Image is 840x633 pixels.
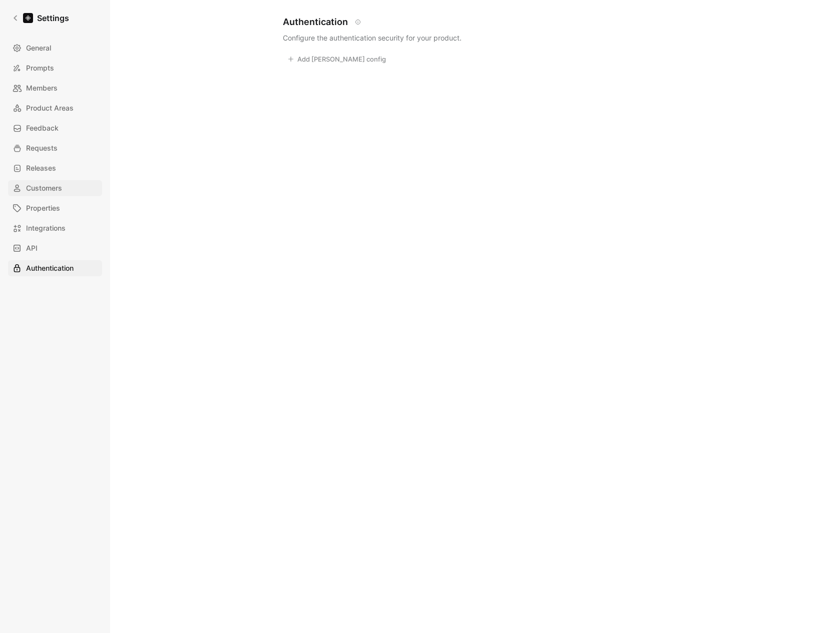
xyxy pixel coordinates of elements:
[26,42,51,54] span: General
[26,262,74,274] span: Authentication
[8,120,102,136] a: Feedback
[26,242,38,254] span: API
[8,140,102,156] a: Requests
[8,40,102,56] a: General
[8,260,102,276] a: Authentication
[283,16,667,28] h1: Authentication
[26,122,59,134] span: Feedback
[8,80,102,96] a: Members
[37,12,69,24] h1: Settings
[8,100,102,116] a: Product Areas
[283,52,390,66] button: Add [PERSON_NAME] config
[8,8,73,28] a: Settings
[26,142,58,154] span: Requests
[26,102,74,114] span: Product Areas
[26,82,58,94] span: Members
[26,222,66,234] span: Integrations
[26,182,62,194] span: Customers
[283,32,667,44] p: Configure the authentication security for your product.
[26,202,60,214] span: Properties
[8,180,102,196] a: Customers
[8,60,102,76] a: Prompts
[26,62,54,74] span: Prompts
[8,240,102,256] a: API
[8,160,102,176] a: Releases
[8,220,102,236] a: Integrations
[8,200,102,216] a: Properties
[26,162,56,174] span: Releases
